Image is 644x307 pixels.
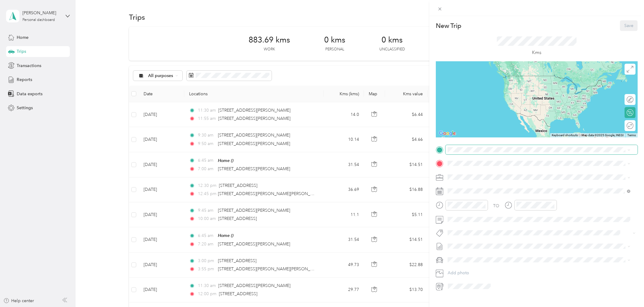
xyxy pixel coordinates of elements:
[552,133,578,137] button: Keyboard shortcuts
[581,133,624,137] span: Map data ©2025 Google, INEGI
[493,203,499,209] div: TO
[446,269,638,277] button: Add photo
[437,130,457,137] a: Open this area in Google Maps (opens a new window)
[436,22,461,30] p: New Trip
[437,130,457,137] img: Google
[610,273,644,307] iframe: Everlance-gr Chat Button Frame
[532,49,541,56] p: Kms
